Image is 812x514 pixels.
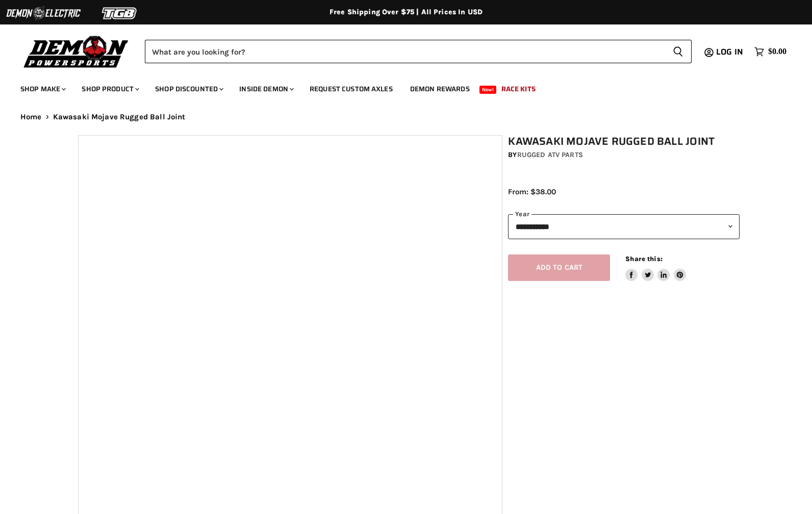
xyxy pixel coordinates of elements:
[749,44,792,59] a: $0.00
[82,4,158,23] img: TGB Logo 2
[20,113,42,121] a: Home
[302,79,400,99] a: Request Custom Axles
[508,214,740,239] select: year
[665,40,692,63] button: Search
[5,4,82,23] img: Demon Electric Logo 2
[517,150,583,159] a: Rugged ATV Parts
[402,79,477,99] a: Demon Rewards
[13,79,72,99] a: Shop Make
[712,47,749,57] a: Log in
[625,254,686,281] aside: Share this:
[53,113,186,121] span: Kawasaki Mojave Rugged Ball Joint
[494,79,543,99] a: Race Kits
[768,47,786,57] span: $0.00
[508,187,556,196] span: From: $38.00
[716,45,743,58] span: Log in
[232,79,300,99] a: Inside Demon
[20,33,132,69] img: Demon Powersports
[13,74,784,99] ul: Main menu
[508,135,740,148] h1: Kawasaki Mojave Rugged Ball Joint
[147,79,230,99] a: Shop Discounted
[145,40,692,63] form: Product
[625,255,662,263] span: Share this:
[508,149,740,161] div: by
[479,86,497,94] span: New!
[145,40,665,63] input: Search
[74,79,145,99] a: Shop Product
